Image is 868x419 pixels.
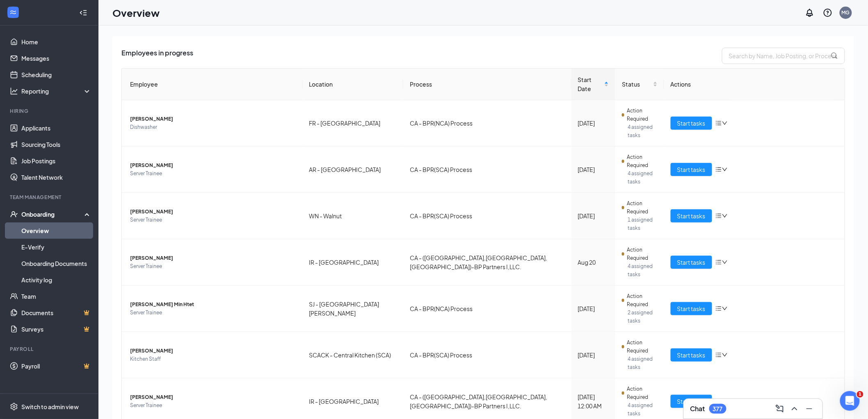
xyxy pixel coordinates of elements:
[628,169,657,186] span: 4 assigned tasks
[403,100,571,147] td: CA - BPR(NCA) Process
[775,404,785,414] svg: ComposeMessage
[21,66,91,83] a: Scheduling
[130,254,296,262] span: [PERSON_NAME]
[130,161,296,169] span: [PERSON_NAME]
[130,355,296,363] span: Kitchen Staff
[121,48,193,64] span: Employees in progress
[130,115,296,123] span: [PERSON_NAME]
[10,87,18,95] svg: Analysis
[628,309,657,325] span: 2 assigned tasks
[842,9,850,16] div: MG
[403,193,571,239] td: CA - BPR(SCA) Process
[722,48,845,64] input: Search by Name, Job Posting, or Process
[21,403,79,411] div: Switch to admin view
[677,397,706,406] span: Start tasks
[715,166,722,173] span: bars
[130,169,296,178] span: Server Trainee
[130,393,296,401] span: [PERSON_NAME]
[578,258,609,267] div: Aug 20
[578,75,603,93] span: Start Date
[715,259,722,266] span: bars
[622,80,651,89] span: Status
[10,194,90,201] div: Team Management
[713,405,723,412] div: 377
[715,398,722,405] span: bars
[21,321,91,337] a: SurveysCrown
[21,87,92,95] div: Reporting
[677,211,706,220] span: Start tasks
[803,402,816,415] button: Minimize
[403,69,571,100] th: Process
[722,120,728,126] span: down
[677,304,706,313] span: Start tasks
[578,119,609,128] div: [DATE]
[628,262,657,279] span: 4 assigned tasks
[627,107,657,123] span: Action Required
[10,346,90,353] div: Payroll
[10,108,90,114] div: Hiring
[578,392,609,410] div: [DATE] 12:00 AM
[628,355,657,371] span: 4 assigned tasks
[840,391,860,411] iframe: Intercom live chat
[671,395,712,408] button: Start tasks
[303,193,404,239] td: WN - Walnut
[722,259,728,265] span: down
[671,163,712,176] button: Start tasks
[403,286,571,332] td: CA - BPR(NCA) Process
[21,358,91,374] a: PayrollCrown
[130,216,296,224] span: Server Trainee
[303,239,404,286] td: IR - [GEOGRAPHIC_DATA]
[578,304,609,313] div: [DATE]
[303,147,404,193] td: AR - [GEOGRAPHIC_DATA]
[130,401,296,410] span: Server Trainee
[21,288,91,305] a: Team
[403,239,571,286] td: CA - ([GEOGRAPHIC_DATA],[GEOGRAPHIC_DATA],[GEOGRAPHIC_DATA])-BP Partners I,LLC.
[627,199,657,216] span: Action Required
[303,100,404,147] td: FR - [GEOGRAPHIC_DATA]
[21,255,91,272] a: Onboarding Documents
[21,34,91,50] a: Home
[627,385,657,401] span: Action Required
[627,339,657,355] span: Action Required
[773,402,786,415] button: ComposeMessage
[677,119,706,128] span: Start tasks
[627,153,657,169] span: Action Required
[722,352,728,358] span: down
[804,404,814,414] svg: Minimize
[79,9,87,17] svg: Collapse
[9,8,17,16] svg: WorkstreamLogo
[715,352,722,358] span: bars
[671,256,712,269] button: Start tasks
[21,272,91,288] a: Activity log
[403,147,571,193] td: CA - BPR(SCA) Process
[10,403,18,411] svg: Settings
[823,8,833,18] svg: QuestionInfo
[130,208,296,216] span: [PERSON_NAME]
[664,69,845,100] th: Actions
[21,50,91,66] a: Messages
[130,309,296,317] span: Server Trainee
[671,209,712,222] button: Start tasks
[722,167,728,172] span: down
[628,123,657,140] span: 4 assigned tasks
[21,305,91,321] a: DocumentsCrown
[677,350,706,359] span: Start tasks
[122,69,303,100] th: Employee
[578,165,609,174] div: [DATE]
[10,210,18,218] svg: UserCheck
[303,332,404,378] td: SCACK - Central Kitchen (SCA)
[790,404,799,414] svg: ChevronUp
[805,8,815,18] svg: Notifications
[578,350,609,359] div: [DATE]
[628,216,657,232] span: 1 assigned tasks
[130,123,296,131] span: Dishwasher
[627,292,657,309] span: Action Required
[715,305,722,312] span: bars
[788,402,801,415] button: ChevronUp
[130,347,296,355] span: [PERSON_NAME]
[21,169,91,185] a: Talent Network
[615,69,664,100] th: Status
[671,348,712,362] button: Start tasks
[715,213,722,219] span: bars
[715,120,722,126] span: bars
